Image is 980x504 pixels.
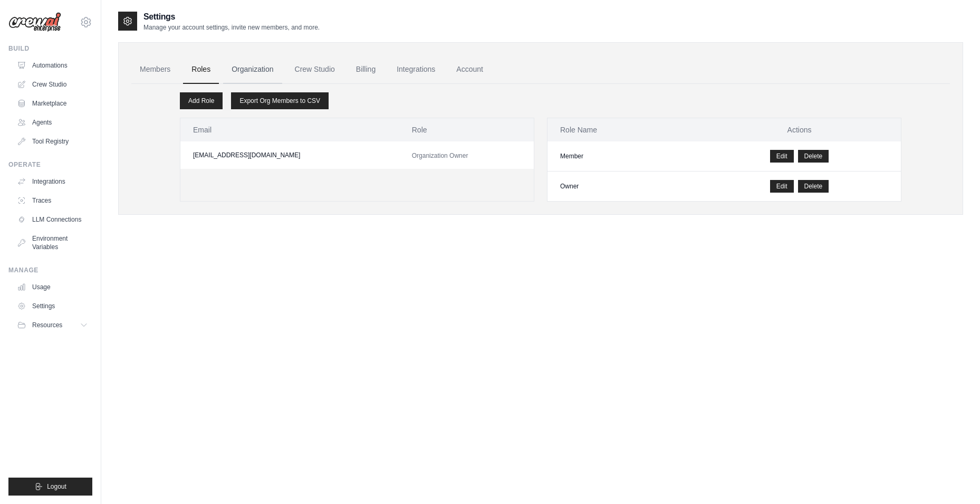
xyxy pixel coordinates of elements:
a: Members [131,55,179,84]
a: Settings [13,298,92,315]
button: Delete [798,180,829,193]
td: Member [547,141,698,172]
a: LLM Connections [13,211,92,228]
a: Traces [13,192,92,209]
h2: Settings [143,11,320,23]
div: Build [8,44,92,53]
div: Operate [8,160,92,169]
td: Owner [547,172,698,202]
td: [EMAIL_ADDRESS][DOMAIN_NAME] [180,141,399,169]
a: Add Role [180,92,223,109]
p: Manage your account settings, invite new members, and more. [143,23,320,32]
a: Edit [770,180,794,193]
button: Delete [798,150,829,163]
th: Email [180,118,399,141]
th: Role Name [547,118,698,141]
a: Automations [13,57,92,74]
span: Logout [47,482,66,491]
a: Environment Variables [13,230,92,255]
th: Role [399,118,534,141]
a: Account [448,55,492,84]
a: Tool Registry [13,133,92,150]
a: Edit [770,150,794,163]
img: Logo [8,12,61,32]
a: Crew Studio [286,55,343,84]
span: Resources [32,321,62,329]
a: Marketplace [13,95,92,112]
a: Integrations [388,55,444,84]
a: Organization [223,55,282,84]
a: Roles [183,55,219,84]
button: Resources [13,317,92,334]
a: Billing [348,55,384,84]
th: Actions [698,118,901,141]
span: Organization Owner [412,152,468,159]
a: Agents [13,114,92,131]
a: Usage [13,279,92,296]
div: Manage [8,266,92,274]
a: Export Org Members to CSV [231,92,329,109]
button: Logout [8,478,92,496]
a: Integrations [13,173,92,190]
a: Crew Studio [13,76,92,93]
